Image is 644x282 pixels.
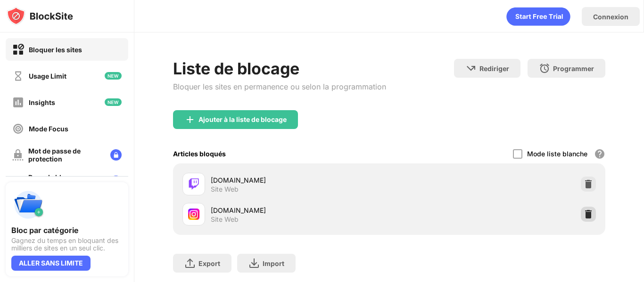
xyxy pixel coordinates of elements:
div: Site Web [211,215,239,224]
div: Programmer [553,64,594,73]
img: lock-menu.svg [110,149,122,161]
div: Mode liste blanche [527,150,587,158]
div: Articles bloqués [173,150,226,158]
img: favicons [188,178,199,190]
img: new-icon.svg [105,72,122,80]
img: focus-off.svg [12,123,24,135]
div: [DOMAIN_NAME] [211,205,389,215]
img: favicons [188,209,199,220]
img: lock-menu.svg [110,176,122,187]
img: new-icon.svg [105,98,122,106]
div: Mot de passe de protection [28,147,103,163]
div: ALLER SANS LIMITE [11,256,91,271]
div: Mode Focus [29,125,68,133]
div: Bloquer les sites [29,46,82,54]
div: Rediriger [479,64,509,73]
div: Insights [29,98,55,106]
img: push-categories.svg [11,188,45,222]
img: time-usage-off.svg [12,70,24,82]
div: Usage Limit [29,72,66,80]
div: Import [263,259,284,267]
div: Gagnez du temps en bloquant des milliers de sites en un seul clic. [11,237,123,252]
div: Export [198,259,220,267]
img: insights-off.svg [12,97,24,108]
img: logo-blocksite.svg [7,7,73,25]
div: Bloc par catégorie [11,226,123,235]
div: Ajouter à la liste de blocage [198,116,287,123]
div: [DOMAIN_NAME] [211,175,389,185]
img: password-protection-off.svg [12,149,24,161]
div: Site Web [211,185,239,193]
img: customize-block-page-off.svg [12,176,24,187]
div: Bloquer les sites en permanence ou selon la programmation [173,82,386,91]
div: animation [506,7,570,26]
div: Connexion [593,13,628,21]
div: Page de bloc personnalisée [28,173,103,189]
img: block-on.svg [12,44,24,56]
div: Liste de blocage [173,59,386,78]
